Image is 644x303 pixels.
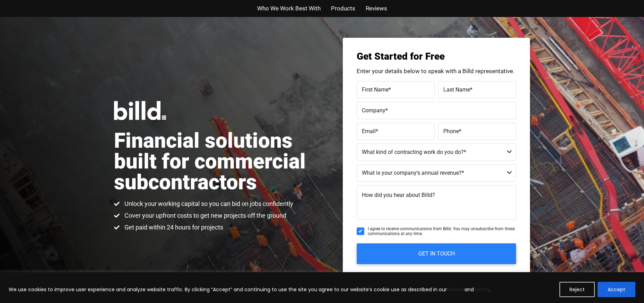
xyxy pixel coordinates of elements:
[400,271,478,281] span: Your information is safe and secure
[362,192,435,198] span: How did you hear about Billd?
[443,128,459,134] span: Phone
[598,282,635,297] button: Accept
[443,86,470,93] span: Last Name
[357,68,516,74] p: Enter your details below to speak with a Billd representative.
[357,227,364,235] input: I agree to receive communications from Billd. You may unsubscribe from these communications at an...
[357,243,516,264] input: GET IN TOUCH
[362,86,389,93] span: First Name
[123,223,223,232] span: Get paid within 24 hours for projects
[123,211,286,220] span: Cover your upfront costs to get new projects off the ground
[123,200,293,208] span: Unlock your working capital so you can bid on jobs confidently
[114,130,322,193] h1: Financial solutions built for commercial subcontractors
[362,107,385,113] span: Company
[559,282,595,297] button: Reject
[447,286,464,293] a: Policies
[331,3,355,14] a: Products
[257,3,321,14] a: Who We Work Best With
[362,128,376,134] span: Email
[474,286,489,293] a: Terms
[357,52,516,61] h3: Get Started for Free
[366,3,387,14] a: Reviews
[9,285,490,294] p: We use cookies to improve user experience and analyze website traffic. By clicking “Accept” and c...
[368,226,516,236] span: I agree to receive communications from Billd. You may unsubscribe from these communications at an...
